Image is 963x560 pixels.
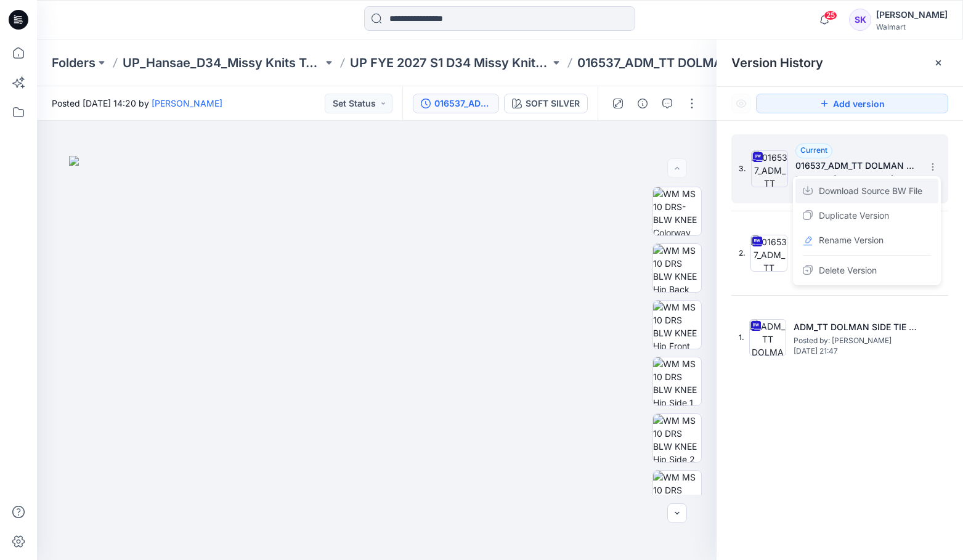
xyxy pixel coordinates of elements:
button: 016537_ADM_TT DOLMAN SIDE TIE MIDI DRESS [413,94,499,113]
span: 25 [824,10,837,20]
span: Version History [731,55,823,70]
a: UP FYE 2027 S1 D34 Missy Knit Tops [350,54,550,71]
button: SOFT SILVER [504,94,588,113]
span: [DATE] 21:47 [794,347,917,355]
div: SK [849,9,871,31]
img: WM MS 10 DRS BLW KNEE Slit Side 1 [653,471,701,519]
div: [PERSON_NAME] [876,7,948,22]
span: Delete Version [819,263,877,278]
img: WM MS 10 DRS BLW KNEE Hip Front blw knee [653,301,701,349]
button: Add version [756,94,948,113]
a: Folders [52,54,95,71]
img: WM MS 10 DRS BLW KNEE Hip Back blw knee [653,244,701,292]
span: Rename Version [819,233,884,248]
button: Details [633,94,652,113]
img: WM MS 10 DRS BLW KNEE Hip Side 1 blw knee [653,357,701,405]
img: WM MS 10 DRS BLW KNEE Hip Side 2 blw knee [653,414,701,462]
p: 016537_ADM_TT DOLMAN SIDE TIE MIDI DRESS [577,54,778,71]
span: Duplicate Version [819,208,889,223]
span: Current [800,145,827,155]
a: UP_Hansae_D34_Missy Knits Tops [123,54,323,71]
h5: 016537_ADM_TT DOLMAN SIDE TIE MIDI DRESS [795,158,919,173]
div: Walmart [876,22,948,31]
span: Posted by: Stephanie Kang [794,335,917,347]
div: 016537_ADM_TT DOLMAN SIDE TIE MIDI DRESS [434,97,491,110]
img: ADM_TT DOLMAN SIDE TIE MIDI DRESS [749,319,786,356]
span: 2. [739,248,746,259]
span: 3. [739,163,746,174]
img: 016537_ADM_TT DOLMAN SIDE TIE MIDI DRESS [750,235,787,272]
a: [PERSON_NAME] [152,98,222,108]
span: Posted [DATE] 14:20 by [52,97,222,110]
span: 1. [739,332,744,343]
h5: ADM_TT DOLMAN SIDE TIE MIDI DRESS [794,320,917,335]
span: Download Source BW File [819,184,922,198]
button: Close [933,58,943,68]
button: Show Hidden Versions [731,94,751,113]
img: 016537_ADM_TT DOLMAN SIDE TIE MIDI DRESS [751,150,788,187]
span: Posted by: Stephanie Kang [795,173,919,185]
img: WM MS 10 DRS-BLW KNEE Colorway wo Avatar [653,187,701,235]
div: SOFT SILVER [526,97,580,110]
